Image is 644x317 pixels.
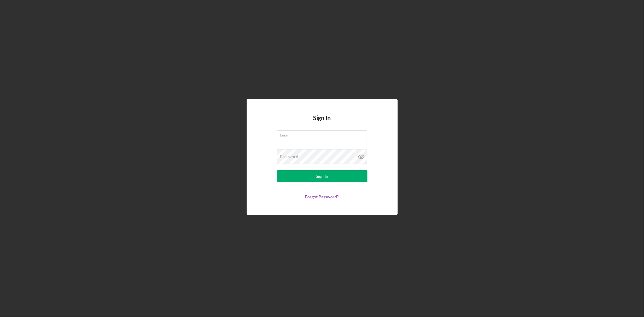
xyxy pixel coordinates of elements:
button: Sign In [277,170,367,182]
div: Sign In [316,170,328,182]
a: Forgot Password? [305,194,339,199]
label: Password [280,154,299,159]
label: Email [280,131,367,137]
h4: Sign In [313,114,331,130]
